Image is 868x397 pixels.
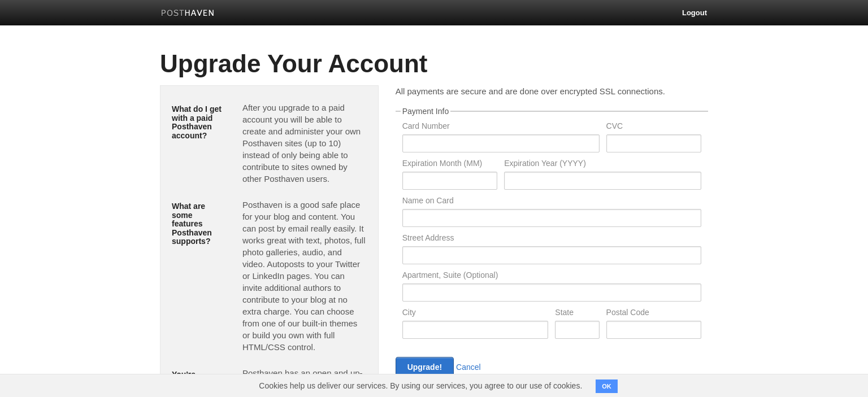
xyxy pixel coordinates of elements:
[401,107,451,115] legend: Payment Info
[402,271,701,282] label: Apartment, Suite (Optional)
[242,199,367,353] p: Posthaven is a good safe place for your blog and content. You can post by email really easily. It...
[396,85,708,97] p: All payments are secure and are done over encrypted SSL connections.
[606,122,701,133] label: CVC
[555,308,599,319] label: State
[172,370,225,396] h5: You're charging money. Why?
[172,105,225,140] h5: What do I get with a paid Posthaven account?
[172,202,225,246] h5: What are some features Posthaven supports?
[160,50,708,77] h1: Upgrade Your Account
[402,159,497,170] label: Expiration Month (MM)
[596,379,618,393] button: OK
[504,159,701,170] label: Expiration Year (YYYY)
[396,357,454,378] input: Upgrade!
[402,234,701,245] label: Street Address
[161,10,215,18] img: Posthaven-bar
[248,374,593,397] span: Cookies help us deliver our services. By using our services, you agree to our use of cookies.
[456,363,481,372] a: Cancel
[242,102,367,185] p: After you upgrade to a paid account you will be able to create and administer your own Posthaven ...
[606,308,701,319] label: Postal Code
[402,308,549,319] label: City
[402,122,600,133] label: Card Number
[402,197,701,207] label: Name on Card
